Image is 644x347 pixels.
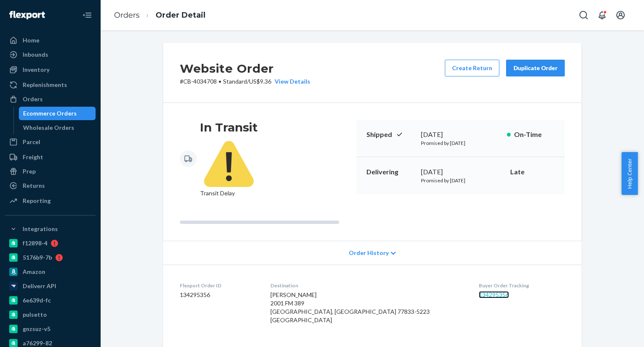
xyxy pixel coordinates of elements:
div: Home [23,36,39,45]
button: Create Return [445,60,499,76]
a: 134295356 [479,291,509,298]
div: Reporting [23,197,51,205]
div: Inventory [23,66,49,74]
span: Order History [349,249,389,257]
p: On-Time [514,130,555,139]
div: Replenishments [23,81,67,89]
ol: breadcrumbs [107,3,212,28]
button: Close Navigation [79,7,96,24]
a: f12898-4 [5,237,96,250]
div: Deliverr API [23,282,56,290]
dd: 134295356 [180,291,257,299]
a: Home [5,34,96,47]
a: pulsetto [5,308,96,321]
p: Delivering [366,167,414,177]
p: Promised by [DATE] [421,177,500,184]
button: Open notifications [594,7,610,24]
p: Late [510,167,555,177]
div: Prep [23,167,36,176]
button: Help Center [621,152,638,195]
div: [DATE] [421,130,500,139]
div: Returns [23,181,45,190]
div: gnzsuz-v5 [23,325,50,333]
button: Integrations [5,222,96,236]
a: Inventory [5,63,96,76]
a: Reporting [5,194,96,208]
div: Wholesale Orders [23,124,74,132]
span: • [218,78,221,85]
a: 5176b9-7b [5,251,96,264]
a: Wholesale Orders [19,121,96,134]
div: Duplicate Order [513,64,558,72]
span: Standard [223,78,247,85]
dt: Flexport Order ID [180,282,257,289]
a: Returns [5,179,96,192]
a: gnzsuz-v5 [5,322,96,336]
a: Parcel [5,135,96,149]
a: 6e639d-fc [5,294,96,307]
img: Flexport logo [9,11,45,19]
div: pulsetto [23,310,47,319]
a: Ecommerce Orders [19,107,96,120]
div: Orders [23,95,43,103]
div: Integrations [23,225,58,233]
span: Transit Delay [200,135,258,197]
span: [PERSON_NAME] 2001 FM 389 [GEOGRAPHIC_DATA], [GEOGRAPHIC_DATA] 77833-5223 [GEOGRAPHIC_DATA] [270,291,430,323]
div: Amazon [23,268,45,276]
h2: Website Order [180,60,310,77]
dt: Destination [270,282,465,289]
button: Open account menu [612,7,629,24]
dt: Buyer Order Tracking [479,282,565,289]
div: Inbounds [23,50,48,59]
a: Freight [5,150,96,164]
div: [DATE] [421,167,500,177]
a: Orders [5,92,96,106]
p: Shipped [366,130,414,139]
a: Inbounds [5,48,96,61]
p: # CB-4034708 / US$9.36 [180,77,310,86]
a: Orders [114,11,140,20]
div: 6e639d-fc [23,296,51,305]
button: View Details [271,77,310,86]
a: Order Detail [156,11,205,20]
a: Amazon [5,265,96,279]
a: Prep [5,165,96,178]
a: Replenishments [5,78,96,92]
div: Ecommerce Orders [23,109,77,118]
div: 5176b9-7b [23,253,52,262]
a: Deliverr API [5,279,96,293]
button: Duplicate Order [506,60,565,76]
p: Promised by [DATE] [421,139,500,147]
button: Open Search Box [575,7,592,24]
h3: In Transit [200,120,258,135]
div: Parcel [23,138,40,146]
div: Freight [23,153,43,161]
div: f12898-4 [23,239,47,247]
